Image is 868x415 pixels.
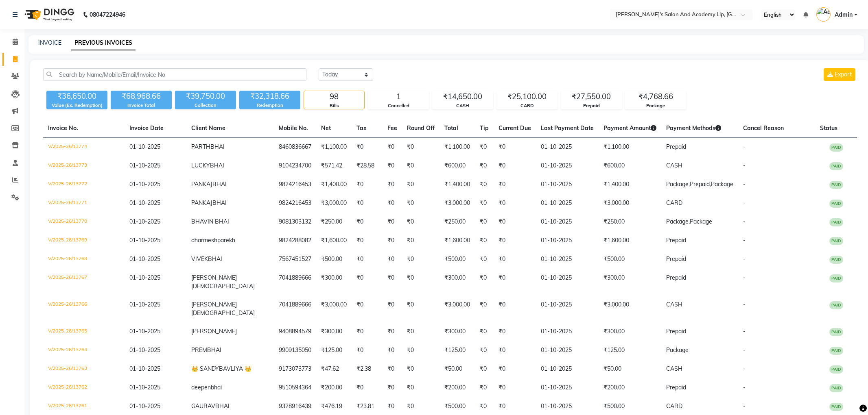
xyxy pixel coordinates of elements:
[829,365,843,374] span: PAID
[439,175,475,194] td: ₹1,400.00
[666,199,682,206] span: CARD
[666,124,721,132] span: Payment Methods
[48,124,78,132] span: Invoice No.
[475,378,494,397] td: ₹0
[402,213,439,231] td: ₹0
[219,365,251,372] span: BAVLIYA 👑
[191,301,237,308] span: [PERSON_NAME]
[321,124,331,132] span: Net
[352,378,383,397] td: ₹0
[480,124,489,132] span: Tip
[402,156,439,175] td: ₹0
[352,360,383,378] td: ₹2.38
[43,156,125,175] td: V/2025-26/13773
[383,269,402,295] td: ₹0
[46,91,107,102] div: ₹36,650.00
[743,199,746,206] span: -
[494,295,536,322] td: ₹0
[274,295,316,322] td: 7041889666
[444,124,458,132] span: Total
[494,322,536,341] td: ₹0
[829,301,843,309] span: PAID
[561,91,621,102] div: ₹27,550.00
[239,102,300,109] div: Redemption
[666,346,689,354] span: Package
[666,402,682,410] span: CARD
[494,378,536,397] td: ₹0
[383,250,402,269] td: ₹0
[191,282,255,290] span: [DEMOGRAPHIC_DATA]
[497,102,557,109] div: CARD
[690,180,711,188] span: Prepaid,
[352,322,383,341] td: ₹0
[743,124,784,132] span: Cancel Reason
[475,269,494,295] td: ₹0
[439,360,475,378] td: ₹50.00
[666,218,690,225] span: Package,
[129,346,160,354] span: 01-10-2025
[494,138,536,157] td: ₹0
[316,322,352,341] td: ₹300.00
[383,156,402,175] td: ₹0
[191,162,210,169] span: LUCKY
[536,295,599,322] td: 01-10-2025
[383,194,402,213] td: ₹0
[129,162,160,169] span: 01-10-2025
[387,124,397,132] span: Fee
[129,274,160,281] span: 01-10-2025
[475,138,494,157] td: ₹0
[475,341,494,360] td: ₹0
[439,231,475,250] td: ₹1,600.00
[541,124,594,132] span: Last Payment Date
[129,384,160,391] span: 01-10-2025
[835,11,853,19] span: Admin
[439,213,475,231] td: ₹250.00
[561,102,621,109] div: Prepaid
[439,269,475,295] td: ₹300.00
[316,341,352,360] td: ₹125.00
[536,156,599,175] td: 01-10-2025
[352,156,383,175] td: ₹28.58
[820,124,837,132] span: Status
[475,175,494,194] td: ₹0
[274,231,316,250] td: 9824288082
[217,237,235,244] span: parekh
[383,360,402,378] td: ₹0
[835,71,852,78] span: Export
[274,250,316,269] td: 7567451527
[191,124,225,132] span: Client Name
[316,269,352,295] td: ₹300.00
[439,250,475,269] td: ₹500.00
[274,156,316,175] td: 9104234700
[743,301,746,308] span: -
[603,124,656,132] span: Payment Amount
[402,322,439,341] td: ₹0
[274,322,316,341] td: 9408894579
[494,175,536,194] td: ₹0
[599,322,661,341] td: ₹300.00
[743,328,746,335] span: -
[316,295,352,322] td: ₹3,000.00
[38,39,61,46] a: INVOICE
[111,91,172,102] div: ₹68,968.66
[625,91,686,102] div: ₹4,768.66
[129,365,160,372] span: 01-10-2025
[743,143,746,150] span: -
[498,124,531,132] span: Current Due
[439,156,475,175] td: ₹600.00
[383,295,402,322] td: ₹0
[175,102,236,109] div: Collection
[191,143,210,150] span: PARTH
[475,322,494,341] td: ₹0
[129,124,164,132] span: Invoice Date
[208,255,222,263] span: BHAI
[90,3,125,26] b: 08047224946
[439,138,475,157] td: ₹1,100.00
[829,200,843,208] span: PAID
[43,68,306,81] input: Search by Name/Mobile/Email/Invoice No
[599,360,661,378] td: ₹50.00
[43,269,125,295] td: V/2025-26/13767
[129,143,160,150] span: 01-10-2025
[829,237,843,245] span: PAID
[383,138,402,157] td: ₹0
